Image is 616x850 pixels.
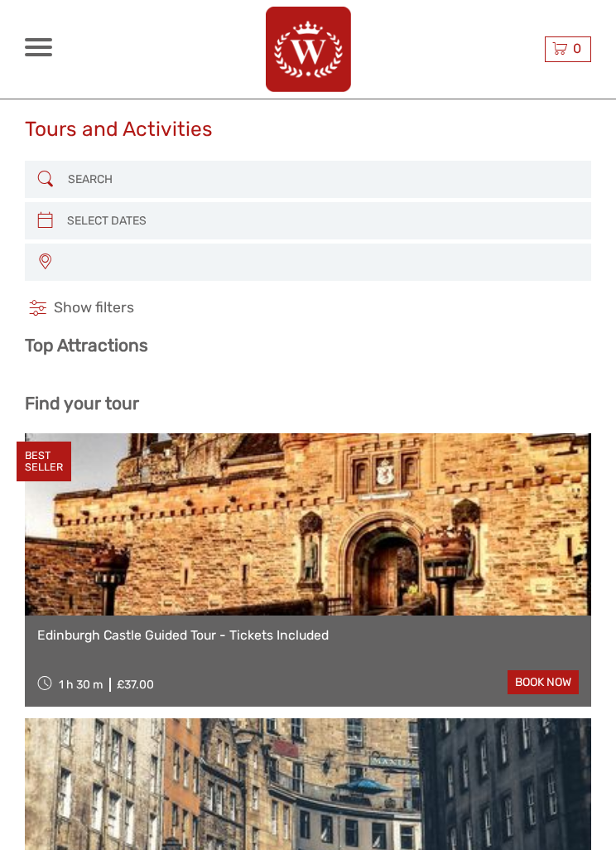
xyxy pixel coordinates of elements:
a: Edinburgh Castle Guided Tour - Tickets Included [37,628,579,644]
span: Show filters [54,298,134,318]
span: 0 [570,41,584,56]
b: Find your tour [25,393,139,413]
input: SELECT DATES [60,207,556,234]
a: book now [508,670,579,694]
span: 1 h 30 m [59,678,103,692]
b: Top Attractions [25,335,148,355]
img: 742-83ef3242-0fcf-4e4b-9c00-44b4ddc54f43_logo_big.png [266,7,351,92]
div: £37.00 [117,678,154,692]
h1: Tours and Activities [25,117,213,141]
input: SEARCH [61,166,556,193]
div: BEST SELLER [17,442,71,481]
h4: Show filters [25,298,591,318]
